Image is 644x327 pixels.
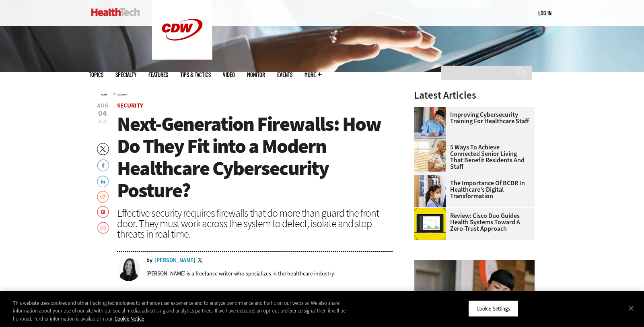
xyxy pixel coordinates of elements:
div: » [101,90,393,97]
span: 2025 [98,118,107,124]
a: MonITor [247,72,265,78]
a: CDW [152,53,212,62]
p: [PERSON_NAME] is a freelance writer who specializes in the healthcare industry. [146,270,335,277]
img: Erin Laviola [117,258,140,281]
span: Specialty [115,72,136,78]
img: Cisco Duo [414,208,446,240]
span: More [305,72,321,78]
a: Twitter [198,258,205,264]
a: The Importance of BCDR in Healthcare’s Digital Transformation [414,180,530,199]
img: Networking Solutions for Senior Living [414,139,446,172]
img: Doctors reviewing tablet [414,175,446,207]
a: Security [117,101,143,110]
a: Networking Solutions for Senior Living [414,139,450,146]
img: Home [91,8,140,16]
button: Close [622,299,640,317]
a: Doctors reviewing tablet [414,175,450,182]
a: Log in [538,9,551,17]
a: Tips & Tactics [180,72,211,78]
a: nurse studying on computer [414,107,450,113]
button: Cookie Settings [468,300,518,317]
span: Aug [97,103,109,109]
a: Cisco Duo [414,208,450,214]
a: 5 Ways to Achieve Connected Senior Living That Benefit Residents and Staff [414,144,530,170]
a: More information about your privacy [115,315,144,322]
a: Events [277,72,292,78]
a: Security [117,93,128,96]
a: [PERSON_NAME] [154,258,195,263]
span: 04 [97,110,109,118]
a: Improving Cybersecurity Training for Healthcare Staff [414,112,530,124]
div: User menu [538,9,551,17]
a: Features [148,72,168,78]
span: by [146,258,152,263]
a: Home [101,93,107,96]
a: Review: Cisco Duo Guides Health Systems Toward a Zero-Trust Approach [414,213,530,232]
span: Next-Generation Firewalls: How Do They Fit into a Modern Healthcare Cybersecurity Posture? [117,111,381,204]
div: Effective security requires firewalls that do more than guard the front door. They must work acro... [117,208,393,239]
div: This website uses cookies and other tracking technologies to enhance user experience and to analy... [13,299,354,323]
span: Topics [89,72,103,78]
img: nurse studying on computer [414,107,446,139]
a: Video [223,72,235,78]
h3: Latest Articles [414,90,535,100]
